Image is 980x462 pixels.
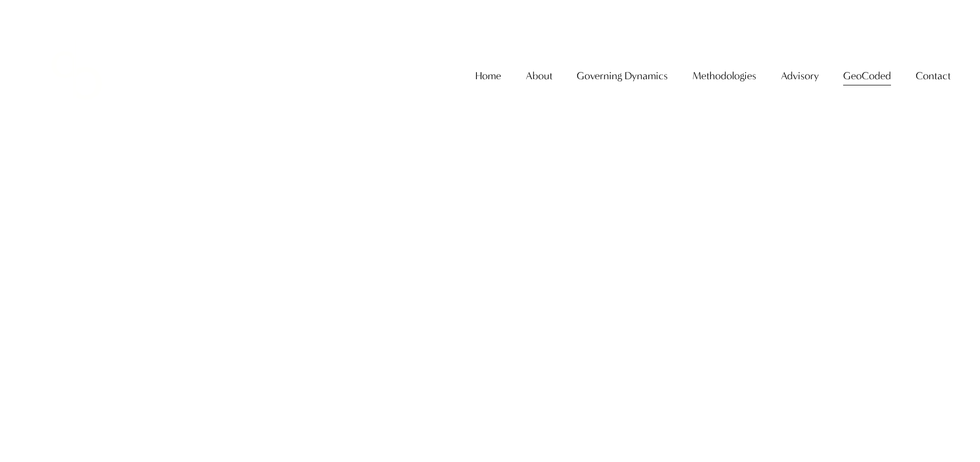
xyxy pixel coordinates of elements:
[29,28,124,123] img: Christopher Sanchez &amp; Co.
[692,65,756,86] a: folder dropdown
[692,66,756,85] span: Methodologies
[781,66,819,85] span: Advisory
[916,66,951,85] span: Contact
[843,65,891,86] a: GeoCoded
[526,65,553,86] a: folder dropdown
[526,66,553,85] span: About
[577,65,668,86] a: folder dropdown
[577,66,668,85] span: Governing Dynamics
[781,65,819,86] a: folder dropdown
[475,65,501,86] a: Home
[916,65,951,86] a: folder dropdown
